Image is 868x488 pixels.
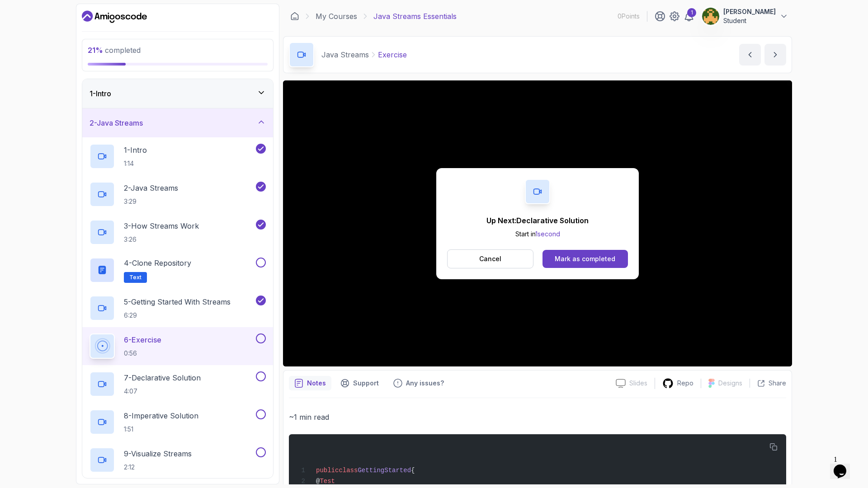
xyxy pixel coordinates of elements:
button: 4-Clone RepositoryText [90,258,266,283]
p: 3:26 [124,235,199,244]
span: 21 % [88,46,103,55]
p: 2:12 [124,463,192,472]
p: Up Next: Declarative Solution [486,215,589,226]
p: 1 - Intro [124,145,147,155]
button: Share [750,379,786,388]
iframe: chat widget [830,452,859,479]
span: public [316,467,339,474]
p: Java Streams [321,49,369,60]
button: Mark as completed [542,250,628,268]
button: previous content [739,44,761,66]
p: 2 - Java Streams [124,183,178,193]
p: 7 - Declarative Solution [124,372,201,383]
p: Exercise [378,49,407,60]
button: 1-Intro [82,79,273,108]
p: 3:29 [124,197,178,206]
span: class [339,467,358,474]
p: Notes [307,379,326,388]
p: 9 - Visualize Streams [124,448,192,459]
button: Cancel [447,249,533,268]
p: 4 - Clone Repository [124,258,191,268]
span: Test [320,478,335,485]
h3: 2 - Java Streams [90,117,143,128]
button: next content [764,44,786,66]
p: Designs [718,379,742,388]
p: Student [723,16,776,25]
iframe: 5 - Exercise [283,80,792,366]
p: 0:56 [124,349,161,358]
button: 2-Java Streams3:29 [90,182,266,207]
p: ~1 min read [289,411,786,423]
span: Text [129,274,142,281]
button: notes button [289,376,331,390]
p: 1:51 [124,425,198,434]
p: 5 - Getting Started With Streams [124,296,231,307]
button: 5-Getting Started With Streams6:29 [90,296,266,321]
p: Share [769,379,786,388]
p: Any issues? [406,379,444,388]
button: 6-Exercise0:56 [90,333,266,359]
button: 3-How Streams Work3:26 [90,220,266,245]
button: user profile image[PERSON_NAME]Student [702,7,788,25]
button: 8-Imperative Solution1:51 [90,409,266,435]
a: My Courses [316,11,357,22]
button: 1-Intro1:14 [90,144,266,169]
button: Support button [335,376,384,390]
p: Java Streams Essentials [373,11,457,22]
span: { [411,467,415,474]
span: 1 second [535,230,560,238]
button: 9-Visualize Streams2:12 [90,447,266,473]
h3: 1 - Intro [90,88,111,99]
p: Repo [677,379,693,388]
span: GettingStarted [358,467,411,474]
p: 6 - Exercise [124,334,161,345]
p: 4:07 [124,387,201,396]
p: 6:29 [124,311,231,320]
a: 1 [684,11,694,22]
button: Feedback button [388,376,449,390]
p: [PERSON_NAME] [723,7,776,16]
a: Repo [655,378,701,389]
div: 1 [687,8,696,17]
p: Start in [486,230,589,239]
div: Mark as completed [555,254,615,263]
p: 8 - Imperative Solution [124,410,198,421]
p: Cancel [479,254,501,263]
button: 2-Java Streams [82,108,273,137]
a: Dashboard [290,12,299,21]
p: 0 Points [618,12,640,21]
p: Support [353,379,379,388]
p: Slides [629,379,647,388]
img: user profile image [702,8,719,25]
a: Dashboard [82,9,147,24]
p: 1:14 [124,159,147,168]
span: completed [88,46,141,55]
span: @ [316,478,320,485]
p: 3 - How Streams Work [124,221,199,231]
button: 7-Declarative Solution4:07 [90,371,266,397]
